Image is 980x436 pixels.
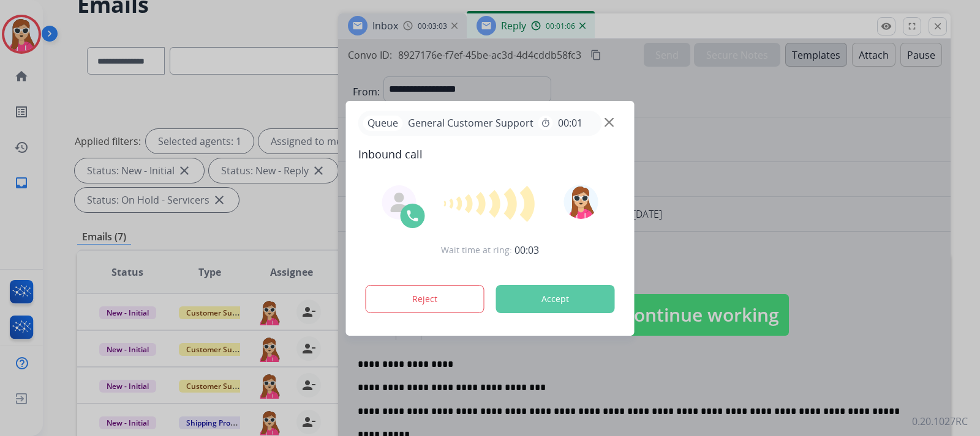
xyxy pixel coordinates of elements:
[563,185,598,219] img: avatar
[405,209,420,223] img: call-icon
[514,243,539,257] span: 00:03
[496,285,615,313] button: Accept
[366,285,484,313] button: Reject
[441,244,512,256] span: Wait time at ring:
[558,116,582,130] span: 00:01
[390,193,409,212] img: agent-avatar
[363,116,403,131] p: Queue
[912,414,968,429] p: 0.20.1027RC
[403,116,538,130] span: General Customer Support
[605,117,614,127] img: close-button
[541,118,551,128] mat-icon: timer
[358,146,622,163] span: Inbound call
